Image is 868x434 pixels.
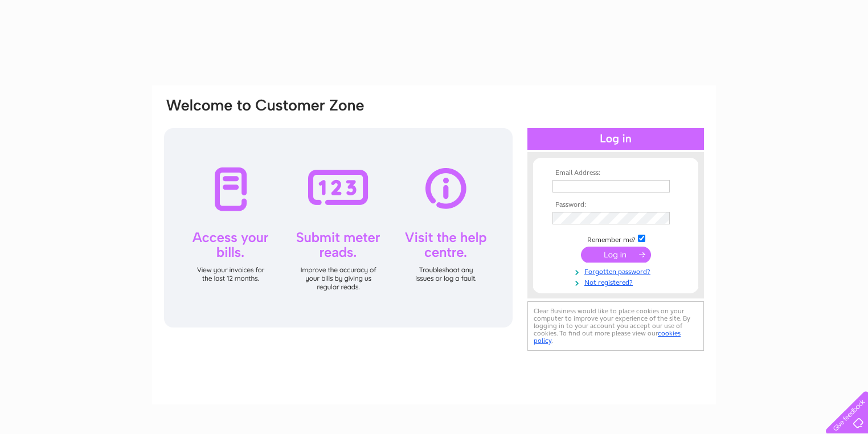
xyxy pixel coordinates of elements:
a: cookies policy [534,329,681,345]
th: Email Address: [550,169,682,177]
div: Clear Business would like to place cookies on your computer to improve your experience of the sit... [527,301,704,351]
a: Forgotten password? [552,265,682,276]
a: Not registered? [552,276,682,287]
th: Password: [550,201,682,209]
td: Remember me? [550,233,682,244]
input: Submit [581,247,651,263]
